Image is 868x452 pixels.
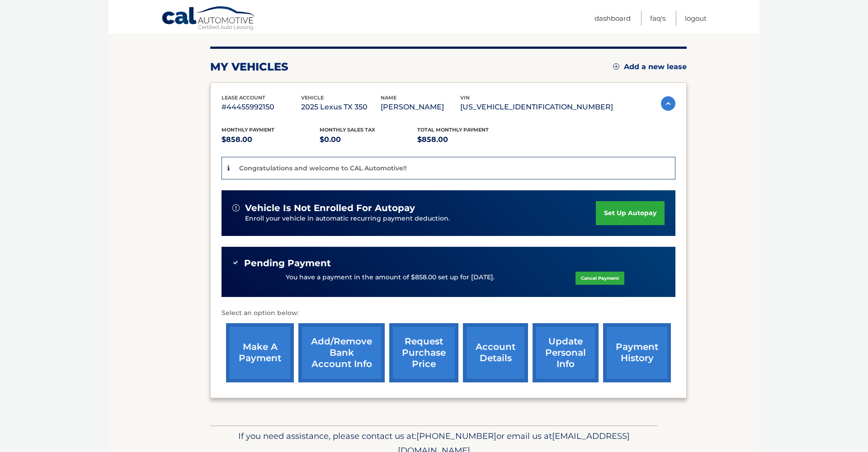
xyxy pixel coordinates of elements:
[417,127,489,133] span: Total Monthly Payment
[661,96,675,111] img: accordion-active.svg
[222,133,320,146] p: $858.00
[533,323,599,382] a: update personal info
[239,164,407,172] p: Congratulations and welcome to CAL Automotive!!
[161,6,256,32] a: Cal Automotive
[416,431,496,441] span: [PHONE_NUMBER]
[460,101,613,113] p: [US_VEHICLE_IDENTIFICATION_NUMBER]
[232,204,240,212] img: alert-white.svg
[460,94,470,101] span: vin
[613,63,619,70] img: add.svg
[594,11,631,26] a: Dashboard
[286,273,495,282] p: You have a payment in the amount of $858.00 set up for [DATE].
[381,94,396,101] span: name
[245,202,415,214] span: vehicle is not enrolled for autopay
[463,323,528,382] a: account details
[222,127,274,133] span: Monthly Payment
[222,308,675,319] p: Select an option below:
[222,94,265,101] span: lease account
[210,60,288,74] h2: my vehicles
[389,323,458,382] a: request purchase price
[685,11,707,26] a: Logout
[244,258,331,269] span: Pending Payment
[603,323,671,382] a: payment history
[381,101,460,113] p: [PERSON_NAME]
[226,323,294,382] a: make a payment
[301,94,324,101] span: vehicle
[245,214,596,224] p: Enroll your vehicle in automatic recurring payment deduction.
[298,323,385,382] a: Add/Remove bank account info
[596,201,665,225] a: set up autopay
[232,259,239,266] img: check-green.svg
[576,272,624,285] a: Cancel Payment
[222,101,301,113] p: #44455992150
[320,133,418,146] p: $0.00
[650,11,665,26] a: FAQ's
[613,62,687,71] a: Add a new lease
[417,133,515,146] p: $858.00
[301,101,381,113] p: 2025 Lexus TX 350
[320,127,375,133] span: Monthly sales Tax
